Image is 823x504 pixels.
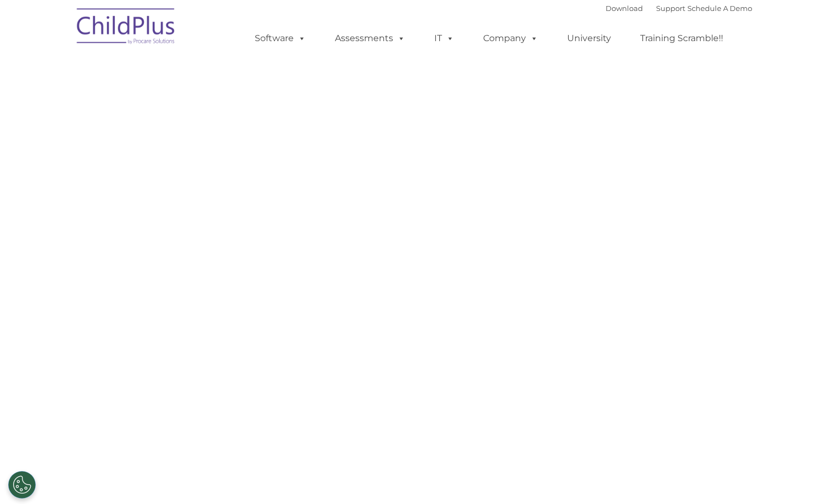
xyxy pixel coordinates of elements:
[606,4,643,13] a: Download
[629,27,734,49] a: Training Scramble!!
[687,4,752,13] a: Schedule A Demo
[244,27,317,49] a: Software
[556,27,622,49] a: University
[71,1,181,55] img: ChildPlus by Procare Solutions
[606,4,752,13] font: |
[472,27,549,49] a: Company
[423,27,465,49] a: IT
[8,471,36,499] button: Cookies Settings
[656,4,685,13] a: Support
[324,27,416,49] a: Assessments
